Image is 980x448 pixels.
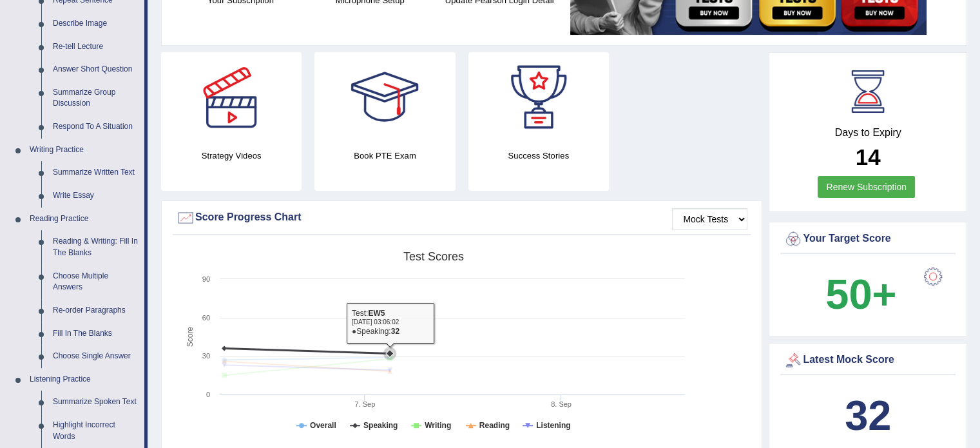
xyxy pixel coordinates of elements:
tspan: Test scores [403,250,464,263]
a: Renew Subscription [818,176,915,198]
a: Summarize Spoken Text [47,391,144,414]
tspan: Speaking [363,421,398,430]
tspan: Overall [310,421,336,430]
a: Re-order Paragraphs [47,299,144,322]
div: Latest Mock Score [783,351,952,370]
div: Your Target Score [783,229,952,249]
tspan: 8. Sep [551,400,572,408]
text: 90 [202,275,210,283]
text: 60 [202,314,210,322]
b: 50+ [825,271,896,318]
text: 0 [206,391,210,398]
tspan: Score [186,327,195,347]
h4: Book PTE Exam [314,149,455,162]
tspan: Writing [425,421,451,430]
a: Describe Image [47,12,144,35]
a: Respond To A Situation [47,115,144,139]
a: Reading & Writing: Fill In The Blanks [47,230,144,264]
a: Summarize Written Text [47,161,144,184]
a: Re-tell Lecture [47,35,144,59]
tspan: Listening [536,421,570,430]
tspan: 7. Sep [354,400,375,408]
a: Reading Practice [24,208,144,231]
text: 30 [202,352,210,360]
a: Writing Practice [24,139,144,162]
h4: Days to Expiry [783,127,952,139]
tspan: Reading [479,421,510,430]
h4: Success Stories [468,149,609,162]
a: Highlight Incorrect Words [47,414,144,448]
a: Choose Single Answer [47,345,144,368]
a: Summarize Group Discussion [47,81,144,115]
h4: Strategy Videos [161,149,302,162]
a: Fill In The Blanks [47,322,144,346]
b: 32 [845,392,891,439]
a: Choose Multiple Answers [47,265,144,299]
a: Answer Short Question [47,58,144,81]
b: 14 [856,144,881,170]
div: Score Progress Chart [176,208,747,228]
a: Write Essay [47,184,144,208]
a: Listening Practice [24,368,144,391]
